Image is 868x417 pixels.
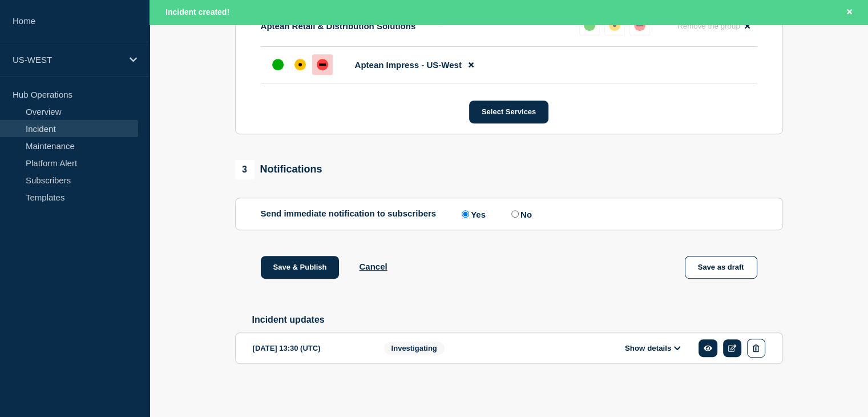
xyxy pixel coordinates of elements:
[579,15,600,35] button: up
[842,6,857,19] button: Close banner
[604,15,625,35] button: affected
[252,315,783,325] h2: Incident updates
[261,209,757,219] div: Send immediate notification to subscribers
[621,343,684,353] button: Show details
[359,262,387,271] button: Cancel
[677,22,740,30] span: Remove the group
[355,60,462,70] span: Aptean Impress - US-West
[253,339,367,358] div: [DATE] 13:30 (UTC)
[235,160,255,179] span: 3
[609,19,620,31] div: affected
[469,101,548,123] button: Select Services
[294,59,306,70] div: affected
[272,59,284,70] div: up
[261,209,437,219] p: Send immediate notification to subscribers
[508,209,532,219] label: No
[629,15,650,35] button: down
[685,256,757,279] button: Save as draft
[459,209,486,219] label: Yes
[261,256,340,279] button: Save & Publish
[584,19,595,31] div: up
[13,55,122,65] p: US-WEST
[235,160,322,179] div: Notifications
[634,19,645,31] div: down
[261,21,416,31] p: Aptean Retail & Distribution Solutions
[511,210,519,218] input: No
[671,15,757,37] button: Remove the group
[165,7,229,17] span: Incident created!
[462,210,469,218] input: Yes
[317,59,328,70] div: down
[384,342,445,355] span: Investigating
